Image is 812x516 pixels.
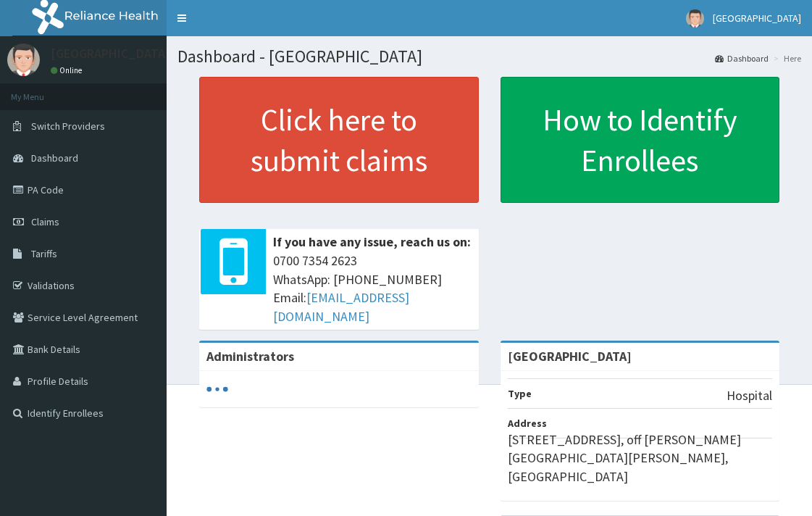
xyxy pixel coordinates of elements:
[686,9,704,28] img: User Image
[31,151,78,165] span: Dashboard
[31,215,59,228] span: Claims
[770,52,801,64] li: Here
[177,47,801,66] h1: Dashboard - [GEOGRAPHIC_DATA]
[206,378,228,400] svg: audio-loading
[51,65,85,75] a: Online
[713,12,801,25] span: [GEOGRAPHIC_DATA]
[715,52,769,64] a: Dashboard
[501,77,780,203] a: How to Identify Enrollees
[273,233,471,250] b: If you have any issue, reach us on:
[508,348,632,365] strong: [GEOGRAPHIC_DATA]
[199,77,479,203] a: Click here to submit claims
[508,417,547,430] b: Address
[51,47,170,60] p: [GEOGRAPHIC_DATA]
[31,247,57,260] span: Tariffs
[206,348,294,365] b: Administrators
[273,251,472,326] span: 0700 7354 2623 WhatsApp: [PHONE_NUMBER] Email:
[727,386,772,405] p: Hospital
[7,43,40,76] img: User Image
[273,289,409,325] a: [EMAIL_ADDRESS][DOMAIN_NAME]
[508,430,773,486] p: [STREET_ADDRESS], off [PERSON_NAME][GEOGRAPHIC_DATA][PERSON_NAME], [GEOGRAPHIC_DATA]
[508,387,532,400] b: Type
[31,120,105,133] span: Switch Providers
